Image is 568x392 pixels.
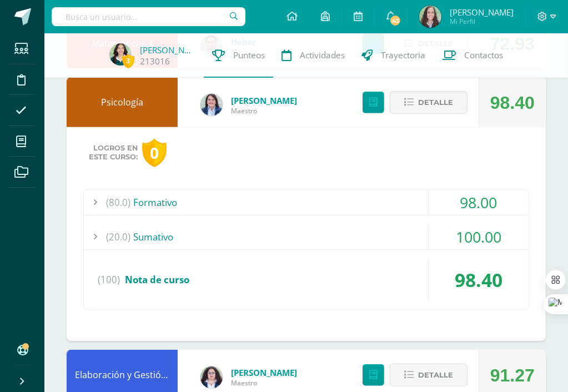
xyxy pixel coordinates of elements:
span: (100) [98,259,120,301]
div: 98.40 [490,78,535,128]
a: [PERSON_NAME] [231,367,297,378]
a: Contactos [434,33,511,78]
span: Maestro [231,106,297,115]
span: Detalle [418,365,453,385]
span: [PERSON_NAME] [450,7,514,18]
span: Detalle [418,92,453,113]
span: Logros en este curso: [89,144,138,162]
img: 101204560ce1c1800cde82bcd5e5712f.png [200,94,223,116]
span: (80.0) [106,190,130,215]
button: Detalle [390,91,468,114]
a: [PERSON_NAME] [231,95,297,106]
input: Busca un usuario... [52,7,245,26]
span: 3 [122,54,134,68]
span: Maestro [231,378,297,388]
a: Trayectoria [353,33,434,78]
span: Contactos [464,49,503,61]
span: Punteos [233,49,265,61]
img: ba02aa29de7e60e5f6614f4096ff8928.png [200,366,223,389]
span: Trayectoria [381,49,425,61]
span: (20.0) [106,224,130,249]
a: [PERSON_NAME] [140,44,195,56]
span: Actividades [300,49,345,61]
div: Psicología [67,77,178,127]
img: 3752133d52f33eb8572d150d85f25ab5.png [419,6,441,28]
span: 43 [389,14,401,27]
div: 0 [142,139,167,167]
span: Nota de curso [125,273,189,286]
a: 213016 [140,56,170,67]
a: Punteos [204,33,273,78]
div: Sumativo [84,224,529,249]
button: Detalle [390,364,468,386]
a: Actividades [273,33,353,78]
span: Mi Perfil [450,17,514,26]
div: 98.00 [429,190,529,215]
div: 98.40 [429,259,529,301]
div: 100.00 [429,224,529,249]
div: Formativo [84,190,529,215]
img: 19fd57cbccd203f7a017b6ab33572914.png [109,43,132,66]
